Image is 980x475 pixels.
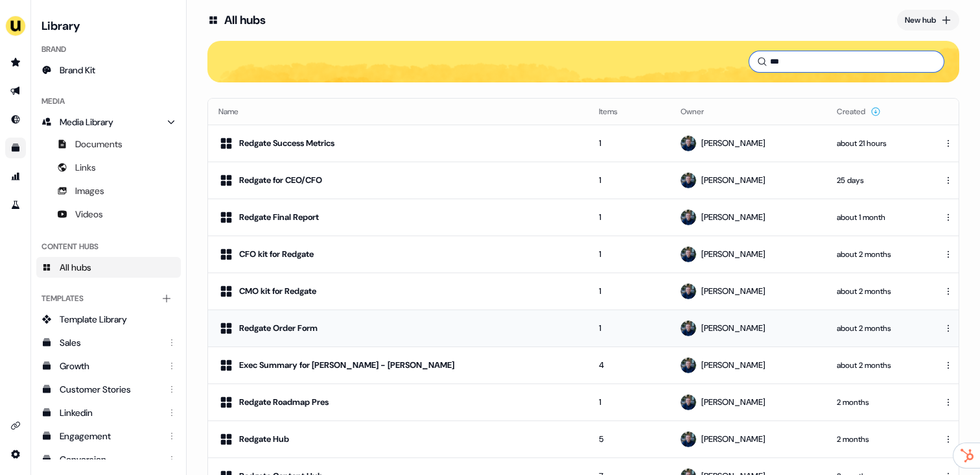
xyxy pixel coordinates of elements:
div: Customer Stories [60,383,160,396]
a: Growth [36,356,181,376]
a: Template Library [36,309,181,330]
img: James Johnson avatar [681,173,696,188]
a: All hubs [36,257,181,278]
div: Templates [36,288,181,309]
div: [PERSON_NAME] [701,137,765,150]
div: Redgate for CEO/CFO [239,174,322,187]
div: about 2 months [837,248,927,261]
a: Conversion [36,449,181,470]
div: Redgate Success Metrics [239,137,334,150]
div: Media [36,91,181,112]
div: Brand [36,39,181,60]
img: James Johnson avatar [681,136,696,151]
button: New hub [897,10,959,30]
div: Redgate Order Form [239,322,318,335]
td: 5 [589,420,670,457]
div: Engagement [60,430,160,443]
div: New hub [905,14,936,27]
button: Name [218,100,254,123]
img: James Johnson avatar [681,358,696,373]
a: Videos [36,204,181,225]
div: about 1 month [837,211,927,224]
span: Links [75,161,96,174]
a: Go to integrations [5,415,26,436]
td: 1 [589,273,670,310]
a: Links [36,157,181,178]
div: 2 months [837,433,927,446]
div: Exec Summary for [PERSON_NAME] - [PERSON_NAME] [239,359,454,372]
td: 1 [589,125,670,162]
td: 1 [589,236,670,273]
a: Brand Kit [36,60,181,80]
div: about 2 months [837,359,927,372]
a: Engagement [36,426,181,446]
td: 1 [589,199,670,236]
div: Redgate Final Report [239,211,319,224]
div: Content Hubs [36,236,181,257]
a: Go to experiments [5,195,26,215]
a: Go to Inbound [5,109,26,130]
div: about 2 months [837,285,927,298]
div: Redgate Roadmap Pres [239,396,329,409]
img: James Johnson avatar [681,210,696,225]
span: All hubs [60,261,91,274]
img: James Johnson avatar [681,247,696,262]
button: Items [599,100,633,123]
td: 4 [589,347,670,384]
div: [PERSON_NAME] [701,359,765,372]
a: Documents [36,134,181,154]
span: Documents [75,138,122,151]
a: Linkedin [36,402,181,423]
div: [PERSON_NAME] [701,174,765,187]
div: CMO kit for Redgate [239,285,316,298]
div: [PERSON_NAME] [701,322,765,335]
td: 1 [589,310,670,347]
a: Go to outbound experience [5,80,26,101]
img: James Johnson avatar [681,432,696,447]
img: James Johnson avatar [681,284,696,299]
td: 1 [589,384,670,420]
div: [PERSON_NAME] [701,248,765,261]
img: James Johnson avatar [681,321,696,336]
span: Videos [75,208,103,221]
div: Linkedin [60,406,160,419]
div: [PERSON_NAME] [701,396,765,409]
a: Sales [36,332,181,353]
div: [PERSON_NAME] [701,211,765,224]
div: about 21 hours [837,137,927,150]
a: Go to attribution [5,166,26,187]
div: 25 days [837,174,927,187]
h3: Library [36,16,181,34]
div: Redgate Hub [239,433,289,446]
span: Template Library [60,313,127,326]
a: Customer Stories [36,379,181,400]
a: Go to templates [5,138,26,158]
img: James Johnson avatar [681,395,696,410]
div: about 2 months [837,322,927,335]
button: Created [837,100,881,123]
div: [PERSON_NAME] [701,433,765,446]
div: 2 months [837,396,927,409]
div: [PERSON_NAME] [701,285,765,298]
div: All hubs [224,12,266,28]
td: 1 [589,162,670,199]
div: Growth [60,359,160,372]
span: Images [75,184,104,197]
a: Media Library [36,112,181,132]
button: Owner [681,100,719,123]
a: Go to prospects [5,52,26,73]
span: Media Library [60,116,113,128]
div: Sales [60,336,160,349]
div: Conversion [60,453,160,466]
span: Brand Kit [60,64,95,77]
a: Images [36,180,181,201]
a: Go to integrations [5,444,26,465]
div: CFO kit for Redgate [239,248,314,261]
